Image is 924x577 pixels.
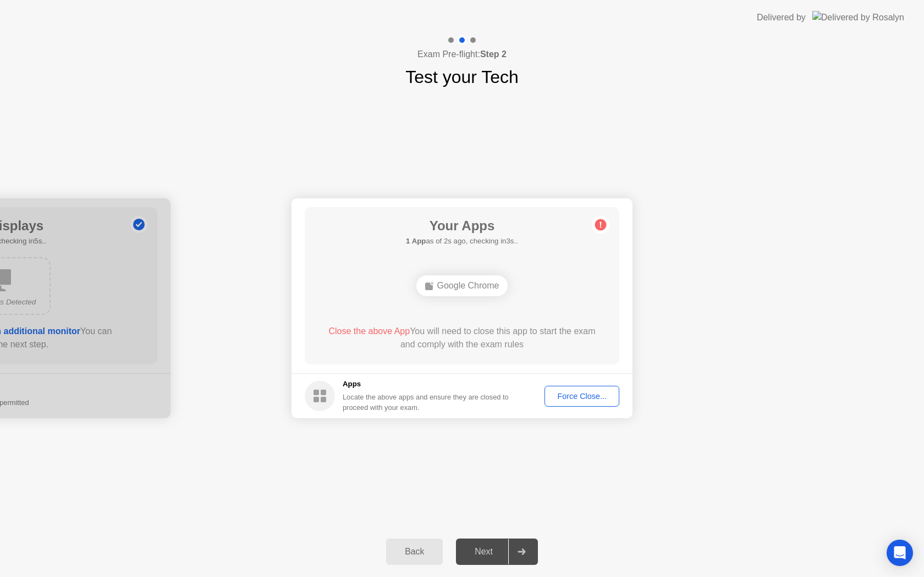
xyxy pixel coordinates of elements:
h4: Exam Pre-flight: [417,48,507,61]
h1: Your Apps [406,216,518,236]
h1: Test your Tech [405,64,519,90]
div: You will need to close this app to start the exam and comply with the exam rules [321,325,604,351]
span: Close the above App [328,326,410,336]
h5: as of 2s ago, checking in3s.. [406,236,518,247]
b: Step 2 [480,49,507,59]
div: Force Close... [548,392,615,401]
h5: Apps [343,379,509,390]
div: Delivered by [757,11,806,24]
div: Open Intercom Messenger [887,540,913,566]
img: Delivered by Rosalyn [812,11,904,24]
div: Next [459,547,508,557]
button: Back [386,539,443,565]
div: Google Chrome [416,275,508,296]
button: Force Close... [544,386,619,407]
b: 1 App [406,237,426,245]
button: Next [456,539,538,565]
div: Back [389,547,439,557]
div: Locate the above apps and ensure they are closed to proceed with your exam. [343,392,509,413]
